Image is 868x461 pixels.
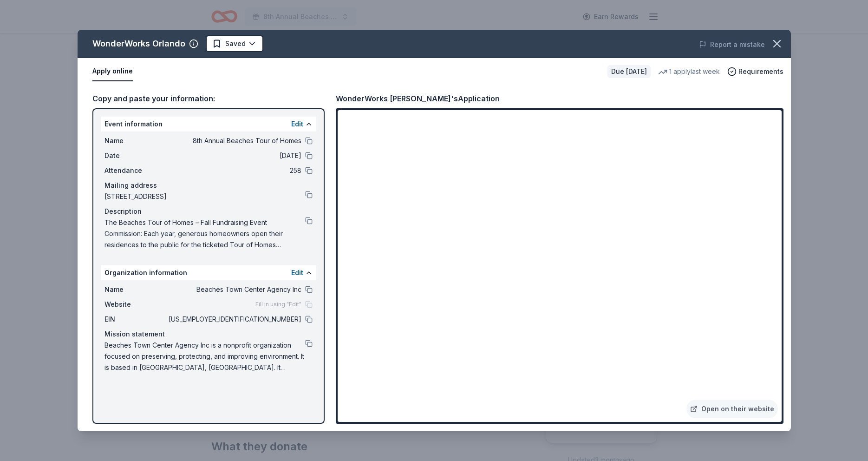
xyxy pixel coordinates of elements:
[104,217,305,250] span: The Beaches Tour of Homes – Fall Fundraising Event Commission: Each year, generous homeowners ope...
[104,340,305,373] span: Beaches Town Center Agency Inc is a nonprofit organization focused on preserving, protecting, and...
[92,92,325,105] div: Copy and paste your information:
[336,92,500,105] div: WonderWorks [PERSON_NAME]'s Application
[104,191,305,202] span: [STREET_ADDRESS]
[101,265,316,280] div: Organization information
[206,35,263,52] button: Saved
[658,66,720,77] div: 1 apply last week
[104,206,313,217] div: Description
[104,135,167,146] span: Name
[104,165,167,176] span: Attendance
[738,66,783,77] span: Requirements
[104,329,313,340] div: Mission statement
[104,180,313,191] div: Mailing address
[167,314,301,325] span: [US_EMPLOYER_IDENTIFICATION_NUMBER]
[167,284,301,295] span: Beaches Town Center Agency Inc
[699,39,765,50] button: Report a mistake
[255,301,301,308] span: Fill in using "Edit"
[727,66,783,77] button: Requirements
[92,62,133,81] button: Apply online
[167,165,301,176] span: 258
[607,65,651,78] div: Due [DATE]
[686,400,778,418] a: Open on their website
[104,150,167,161] span: Date
[101,117,316,132] div: Event information
[167,150,301,161] span: [DATE]
[291,267,303,278] button: Edit
[291,119,303,130] button: Edit
[104,284,167,295] span: Name
[104,299,167,310] span: Website
[167,135,301,146] span: 8th Annual Beaches Tour of Homes
[104,314,167,325] span: EIN
[225,38,246,49] span: Saved
[92,36,185,51] div: WonderWorks Orlando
